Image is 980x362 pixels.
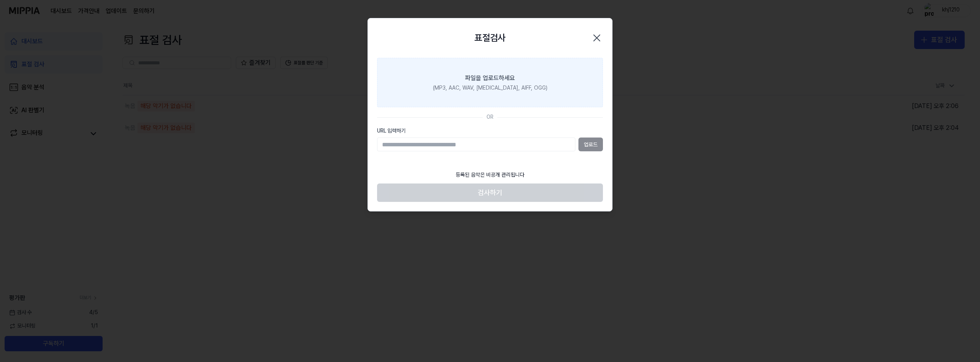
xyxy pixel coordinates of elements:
h2: 표절검사 [474,31,506,45]
div: OR [487,113,493,121]
label: URL 입력하기 [377,127,603,135]
div: 등록된 음악은 비공개 관리됩니다 [451,167,529,183]
div: (MP3, AAC, WAV, [MEDICAL_DATA], AIFF, OGG) [433,84,547,92]
div: 파일을 업로드하세요 [465,74,515,83]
